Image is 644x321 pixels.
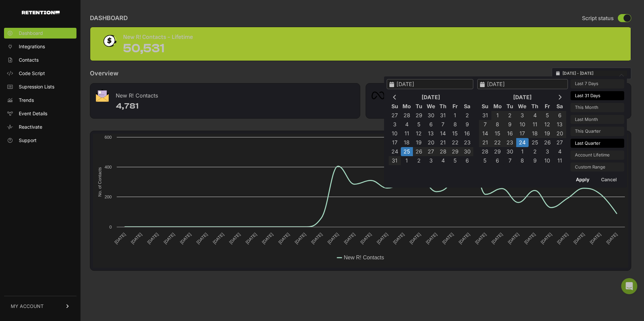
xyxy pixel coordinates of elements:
th: Sa [461,102,473,111]
td: 1 [449,111,461,120]
td: 24 [389,147,401,156]
div: Meta Audience [366,83,631,104]
text: [DATE] [359,232,372,245]
td: 25 [529,138,541,147]
td: 2 [529,147,541,156]
text: [DATE] [523,232,536,245]
text: [DATE] [163,232,176,245]
text: [DATE] [556,232,569,245]
td: 14 [437,129,449,138]
td: 12 [413,129,425,138]
td: 13 [553,120,566,129]
td: 20 [553,129,566,138]
td: 5 [449,156,461,165]
text: [DATE] [179,232,192,245]
td: 3 [516,111,529,120]
span: Event Details [19,110,47,117]
td: 27 [425,147,437,156]
td: 2 [461,111,473,120]
th: Mo [401,102,413,111]
text: New R! Contacts [344,255,384,260]
text: [DATE] [310,232,323,245]
td: 10 [389,129,401,138]
li: Last Month [571,115,624,124]
td: 27 [553,138,566,147]
text: [DATE] [409,232,422,245]
span: Script status [582,14,614,22]
td: 6 [425,120,437,129]
text: [DATE] [458,232,471,245]
td: 7 [479,120,491,129]
text: [DATE] [474,232,487,245]
span: Supression Lists [19,83,54,90]
a: Event Details [4,108,76,119]
td: 3 [541,147,553,156]
td: 26 [413,147,425,156]
th: Fr [449,102,461,111]
li: This Quarter [571,127,624,136]
text: [DATE] [130,232,143,245]
td: 28 [479,147,491,156]
td: 17 [516,129,529,138]
text: [DATE] [441,232,454,245]
text: [DATE] [212,232,225,245]
td: 8 [516,156,529,165]
th: Su [479,102,491,111]
div: New R! Contacts - Lifetime [123,33,193,42]
td: 15 [449,129,461,138]
td: 26 [541,138,553,147]
td: 9 [504,120,516,129]
td: 24 [516,138,529,147]
text: [DATE] [392,232,405,245]
th: We [425,102,437,111]
td: 29 [491,147,504,156]
td: 31 [437,111,449,120]
h4: 4,781 [116,101,355,112]
th: We [516,102,529,111]
td: 29 [449,147,461,156]
td: 5 [479,156,491,165]
td: 4 [529,111,541,120]
text: [DATE] [490,232,503,245]
td: 11 [553,156,566,165]
th: Su [389,102,401,111]
td: 1 [401,156,413,165]
span: Reactivate [19,124,42,130]
td: 28 [401,111,413,120]
text: 200 [105,194,112,199]
td: 21 [479,138,491,147]
th: [DATE] [491,93,554,102]
th: Sa [553,102,566,111]
a: Dashboard [4,28,76,39]
li: This Month [571,103,624,112]
div: 50,531 [123,42,193,55]
a: Integrations [4,41,76,52]
span: Trends [19,97,34,104]
text: [DATE] [277,232,290,245]
td: 2 [413,156,425,165]
td: 16 [504,129,516,138]
text: [DATE] [113,232,126,245]
td: 23 [504,138,516,147]
td: 10 [516,120,529,129]
td: 18 [529,129,541,138]
img: Retention.com [22,11,60,14]
text: [DATE] [245,232,258,245]
td: 5 [541,111,553,120]
td: 25 [401,147,413,156]
span: Dashboard [19,30,43,37]
text: [DATE] [425,232,438,245]
td: 2 [504,111,516,120]
a: Trends [4,95,76,106]
td: 20 [425,138,437,147]
text: [DATE] [261,232,274,245]
td: 6 [491,156,504,165]
text: 400 [105,165,112,170]
td: 1 [516,147,529,156]
td: 7 [437,120,449,129]
li: Last 31 Days [571,91,624,101]
span: Support [19,137,37,144]
td: 9 [461,120,473,129]
td: 7 [504,156,516,165]
th: Mo [491,102,504,111]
